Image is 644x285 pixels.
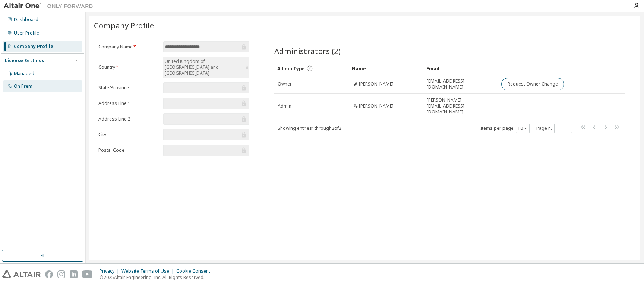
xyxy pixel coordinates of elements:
[278,125,341,131] span: Showing entries 1 through 2 of 2
[98,64,159,70] label: Country
[45,270,53,278] img: facebook.svg
[359,103,394,109] span: [PERSON_NAME]
[14,17,38,23] div: Dashboard
[14,83,32,89] div: On Prem
[518,125,528,131] button: 10
[278,81,292,87] span: Owner
[70,270,78,278] img: linkedin.svg
[274,46,341,56] span: Administrators (2)
[121,268,176,274] div: Website Terms of Use
[2,270,41,278] img: altair_logo.svg
[14,71,34,77] div: Managed
[98,132,159,138] label: City
[98,116,159,122] label: Address Line 2
[501,78,564,90] button: Request Owner Change
[427,97,495,115] span: [PERSON_NAME][EMAIL_ADDRESS][DOMAIN_NAME]
[4,2,97,10] img: Altair One
[14,30,39,36] div: User Profile
[427,78,495,90] span: [EMAIL_ADDRESS][DOMAIN_NAME]
[536,124,572,133] span: Page n.
[352,63,420,74] div: Name
[359,81,394,87] span: [PERSON_NAME]
[5,58,44,64] div: License Settings
[98,44,159,50] label: Company Name
[163,57,249,78] div: United Kingdom of [GEOGRAPHIC_DATA] and [GEOGRAPHIC_DATA]
[277,65,305,72] span: Admin Type
[98,100,159,106] label: Address Line 1
[164,57,244,77] div: United Kingdom of [GEOGRAPHIC_DATA] and [GEOGRAPHIC_DATA]
[100,274,215,281] p: © 2025 Altair Engineering, Inc. All Rights Reserved.
[98,85,159,91] label: State/Province
[278,103,291,109] span: Admin
[14,44,53,49] div: Company Profile
[82,270,93,278] img: youtube.svg
[57,270,65,278] img: instagram.svg
[176,268,215,274] div: Cookie Consent
[426,63,495,74] div: Email
[94,20,154,31] span: Company Profile
[100,268,121,274] div: Privacy
[98,147,159,153] label: Postal Code
[480,124,530,133] span: Items per page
